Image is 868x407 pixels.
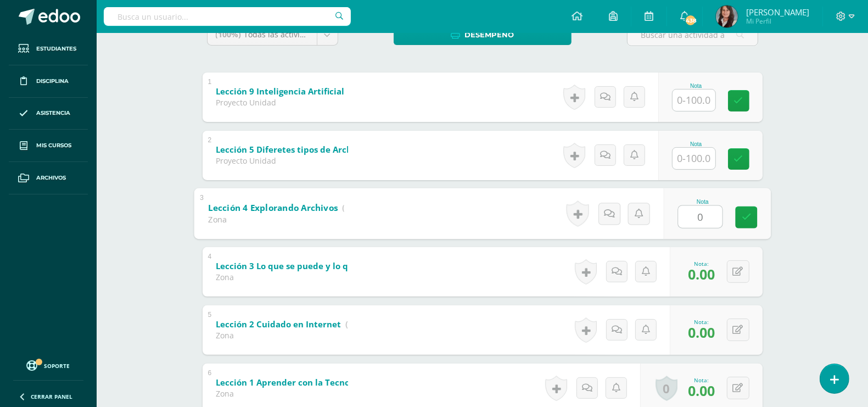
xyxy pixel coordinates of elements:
[216,83,402,101] a: Lección 9 Inteligencia Artificial
[9,130,88,162] a: Mis cursos
[688,376,715,384] div: Nota:
[673,148,715,169] input: 0-100.0
[244,29,380,40] span: Todas las actividades de esta unidad
[208,214,344,225] div: Zona
[36,174,66,182] span: Archivos
[688,260,715,267] div: Nota:
[9,33,88,65] a: Estudiantes
[216,155,348,166] div: Proyecto Unidad
[216,377,370,388] b: Lección 1 Aprender con la Tecnología
[656,376,677,401] a: 0
[673,90,715,111] input: 0-100.0
[672,141,720,147] div: Nota
[672,83,720,89] div: Nota
[216,316,399,333] a: Lección 2 Cuidado en Internet (Sobre 100.0)
[216,144,369,155] b: Lección 5 Diferetes tipos de Archivos
[688,318,715,326] div: Nota:
[746,16,809,26] span: Mi Perfil
[216,272,348,282] div: Zona
[13,358,83,372] a: Soporte
[9,162,88,194] a: Archivos
[216,141,427,159] a: Lección 5 Diferetes tipos de Archivos
[104,7,351,26] input: Busca un usuario...
[216,374,428,392] a: Lección 1 Aprender con la Tecnología
[36,109,70,118] span: Asistencia
[216,388,348,399] div: Zona
[746,7,809,18] span: [PERSON_NAME]
[688,265,715,283] span: 0.00
[44,362,70,370] span: Soporte
[685,14,697,26] span: 438
[9,65,88,98] a: Disciplina
[36,44,76,53] span: Estudiantes
[208,199,397,216] a: Lección 4 Explorando Archivos (Sobre 100.0)
[216,330,348,341] div: Zona
[678,205,722,227] input: 0-100.0
[628,24,758,46] input: Buscar una actividad aquí...
[216,260,393,271] b: Lección 3 Lo que se puede y lo que se debe
[216,258,451,275] a: Lección 3 Lo que se puede y lo que se debe
[208,202,338,213] b: Lección 4 Explorando Archivos
[9,98,88,130] a: Asistencia
[208,24,338,45] a: (100%)Todas las actividades de esta unidad
[216,86,345,97] b: Lección 9 Inteligencia Artificial
[394,24,572,45] a: Desempeño
[464,25,514,45] span: Desempeño
[342,202,397,213] strong: (Sobre 100.0)
[716,5,738,27] img: 754fd10b7ed0f8399b21ebe85256d4e1.png
[688,323,715,342] span: 0.00
[688,381,715,400] span: 0.00
[31,393,72,400] span: Cerrar panel
[36,141,71,150] span: Mis cursos
[36,77,69,86] span: Disciplina
[346,319,399,330] strong: (Sobre 100.0)
[216,29,242,40] span: (100%)
[677,199,727,205] div: Nota
[216,319,341,330] b: Lección 2 Cuidado en Internet
[216,97,348,108] div: Proyecto Unidad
